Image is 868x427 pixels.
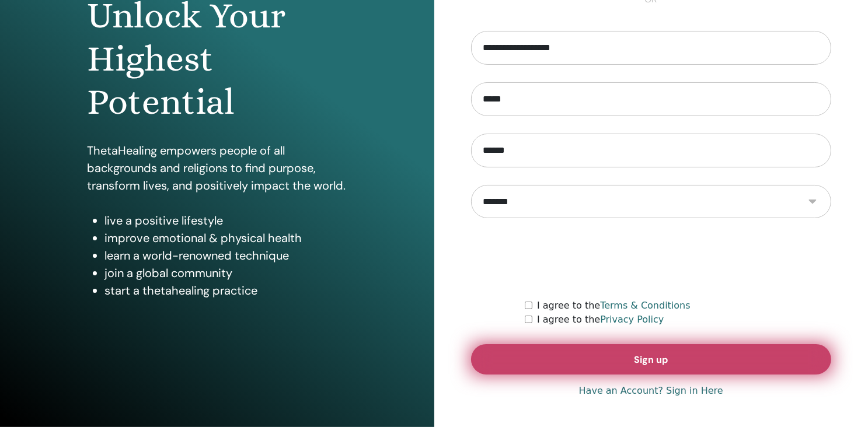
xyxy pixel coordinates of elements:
span: Sign up [634,353,668,366]
li: learn a world-renowned technique [104,247,347,264]
a: Terms & Conditions [600,300,690,311]
a: Privacy Policy [600,314,664,325]
iframe: reCAPTCHA [562,236,740,281]
li: improve emotional & physical health [104,229,347,247]
a: Have an Account? Sign in Here [579,384,723,398]
li: join a global community [104,264,347,282]
li: start a thetahealing practice [104,282,347,299]
button: Sign up [471,344,832,374]
p: ThetaHealing empowers people of all backgrounds and religions to find purpose, transform lives, a... [87,142,347,194]
label: I agree to the [537,313,664,327]
li: live a positive lifestyle [104,212,347,229]
label: I agree to the [537,299,691,313]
